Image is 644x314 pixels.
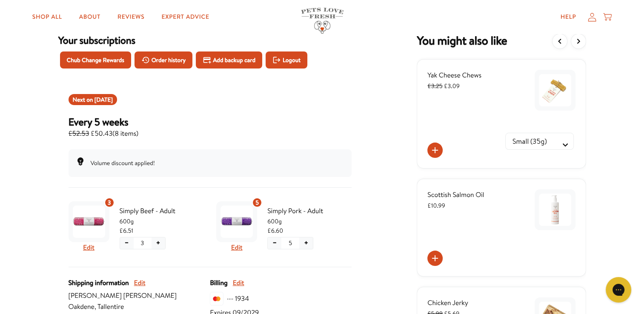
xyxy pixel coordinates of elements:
button: Add backup card [196,51,262,69]
s: £52.53 [69,129,89,138]
h3: Every 5 weeks [69,115,139,128]
span: £10.99 [427,201,445,210]
span: 3 [141,238,144,248]
a: About [72,9,107,26]
span: Simply Beef - Adult [120,206,204,217]
span: Chicken Jerky [427,298,468,308]
button: Increase quantity [152,237,165,249]
button: Decrease quantity [120,237,134,249]
a: Shop All [26,9,69,26]
img: Simply Beef - Adult [73,206,105,238]
span: Yak Cheese Chews [427,71,481,80]
div: 5 units of item: Simply Pork - Adult [252,197,262,208]
div: Subscription for 8 items with cost £50.43. Renews Every 5 weeks [69,115,352,139]
img: Scottish Salmon Oil [539,194,571,226]
span: ···· 1934 [227,293,249,304]
a: Reviews [111,9,151,26]
iframe: Gorgias live chat messenger [601,274,635,305]
span: £6.60 [267,226,283,235]
button: Edit [83,242,94,253]
button: View more items [571,34,586,49]
s: £3.25 [427,82,442,90]
span: Shipping information [69,277,129,288]
div: Subscription product: Simply Pork - Adult [216,198,352,257]
span: 5 [289,238,292,248]
img: svg%3E [210,292,223,305]
button: Edit [233,277,244,288]
span: Billing [210,277,227,288]
h3: Your subscriptions [58,34,362,46]
button: Decrease quantity [268,237,281,249]
span: £6.51 [120,226,134,235]
span: 600g [120,217,204,226]
span: Chub Change Rewards [67,55,124,65]
div: Subscription product: Simply Beef - Adult [69,198,204,257]
div: 3 units of item: Simply Beef - Adult [104,197,114,208]
span: Logout [283,55,301,65]
span: Next on [73,95,113,104]
img: Pets Love Fresh [301,8,343,34]
button: Edit [231,242,243,253]
span: [PERSON_NAME] [PERSON_NAME] [69,290,210,301]
span: Order history [152,55,186,65]
img: Simply Pork - Adult [220,206,253,238]
div: Shipment 2025-11-06T08:55:56.869+00:00 [69,94,117,105]
span: 3 [108,198,111,207]
span: Volume discount applied! [91,159,155,167]
span: £50.43 ( 8 items ) [69,128,139,139]
button: Order history [135,51,193,69]
span: 5 [255,198,259,207]
a: Expert Advice [155,9,216,26]
span: Oakdene, Tallentire [69,301,210,312]
span: Nov 6, 2025 (Europe/London) [94,95,113,104]
span: Simply Pork - Adult [267,206,352,217]
button: Increase quantity [299,237,313,249]
h2: You might also want to add a one time order to your subscription. [417,34,507,49]
button: Chub Change Rewards [60,51,131,69]
span: £3.09 [427,82,459,90]
a: Help [554,9,583,26]
button: Edit [134,277,146,288]
button: View previous items [552,34,567,49]
span: Scottish Salmon Oil [427,190,484,200]
span: Add backup card [213,55,255,65]
button: Logout [266,51,307,69]
img: Yak Cheese Chews [539,74,571,106]
span: 600g [267,217,352,226]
